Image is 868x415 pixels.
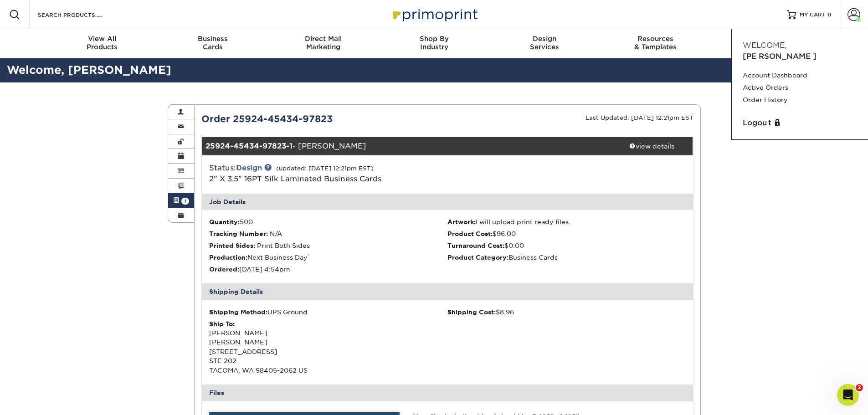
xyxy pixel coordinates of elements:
[447,253,686,262] li: Business Cards
[202,283,693,300] div: Shipping Details
[447,230,493,237] strong: Product Cost:
[209,265,447,274] li: [DATE] 4:54pm
[209,174,381,183] span: 2" X 3.5" 16PT Silk Laminated Business Cards
[209,218,240,225] strong: Quantity:
[268,29,379,58] a: Direct MailMarketing
[447,242,504,249] strong: Turnaround Cost:
[268,35,379,51] div: Marketing
[611,137,693,155] a: view details
[600,35,711,43] span: Resources
[202,194,693,210] div: Job Details
[209,242,255,249] strong: Printed Sides:
[827,11,832,18] span: 0
[600,35,711,51] div: & Templates
[856,384,863,391] span: 2
[711,35,822,51] div: & Support
[209,320,235,328] strong: Ship To:
[447,254,508,261] strong: Product Category:
[181,198,189,205] span: 1
[447,218,476,225] strong: Artwork:
[209,307,447,317] div: UPS Ground
[611,142,693,151] div: view details
[600,29,711,58] a: Resources& Templates
[447,217,686,226] li: I will upload print ready files.
[379,35,489,51] div: Industry
[47,35,158,51] div: Products
[157,35,268,51] div: Cards
[205,142,293,150] strong: 25924-45434-97823-1
[489,29,600,58] a: DesignServices
[209,253,447,262] li: Next Business Day
[209,266,239,273] strong: Ordered:
[447,307,686,317] div: $8.96
[276,165,374,172] small: (updated: [DATE] 12:21pm EST)
[389,5,480,24] img: Primoprint
[209,217,447,226] li: 500
[489,35,600,51] div: Services
[837,384,859,406] iframe: Intercom live chat
[209,308,267,316] strong: Shipping Method:
[743,118,857,128] a: Logout
[447,241,686,250] li: $0.00
[202,163,529,184] div: Status:
[270,230,282,237] span: N/A
[268,35,379,43] span: Direct Mail
[236,164,262,172] a: Design
[157,35,268,43] span: Business
[202,384,693,401] div: Files
[157,29,268,58] a: BusinessCards
[209,230,268,237] strong: Tracking Number:
[447,308,496,316] strong: Shipping Cost:
[37,9,126,20] input: SEARCH PRODUCTS.....
[743,69,857,82] a: Account Dashboard
[743,52,817,61] span: [PERSON_NAME]
[379,29,489,58] a: Shop ByIndustry
[209,319,447,375] div: [PERSON_NAME] [PERSON_NAME] [STREET_ADDRESS] STE 202 TACOMA, WA 98405-2062 US
[489,35,600,43] span: Design
[168,193,195,208] a: 1
[800,11,826,19] span: MY CART
[743,82,857,94] a: Active Orders
[47,35,158,43] span: View All
[202,137,611,155] div: - [PERSON_NAME]
[209,254,247,261] strong: Production:
[379,35,489,43] span: Shop By
[711,29,822,58] a: Contact& Support
[257,242,310,249] span: Print Both Sides
[586,114,693,121] small: Last Updated: [DATE] 12:21pm EST
[711,35,822,43] span: Contact
[743,94,857,106] a: Order History
[47,29,158,58] a: View AllProducts
[195,112,447,126] div: Order 25924-45434-97823
[743,41,786,50] span: Welcome,
[447,229,686,238] li: $96.00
